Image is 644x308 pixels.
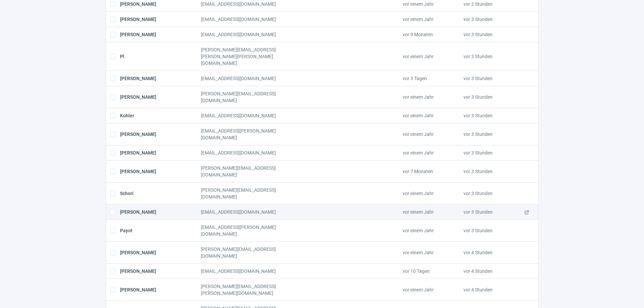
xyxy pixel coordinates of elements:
[403,127,463,141] div: vor einem Jahr
[463,127,524,141] div: vor 3 Stunden
[403,16,463,23] div: vor einem Jahr
[463,283,524,297] div: vor 4 Stunden
[403,46,463,67] div: vor einem Jahr
[403,224,463,237] div: vor einem Jahr
[463,1,524,7] div: vor 2 Stunden
[463,149,524,156] div: vor 3 Stunden
[201,127,282,141] div: [EMAIL_ADDRESS][PERSON_NAME][DOMAIN_NAME]
[463,31,524,38] div: vor 3 Stunden
[120,165,201,178] div: [PERSON_NAME]
[463,16,524,23] div: vor 3 Stunden
[120,149,201,156] div: [PERSON_NAME]
[120,112,201,119] div: Kohler
[403,165,463,178] div: vor 7 Monaten
[403,187,463,200] div: vor einem Jahr
[463,246,524,259] div: vor 4 Stunden
[201,112,282,119] div: [EMAIL_ADDRESS][DOMAIN_NAME]
[403,268,463,275] div: vor 10 Tagen
[463,209,524,215] div: vor 3 Stunden
[403,149,463,156] div: vor einem Jahr
[201,268,282,275] div: [EMAIL_ADDRESS][DOMAIN_NAME]
[201,187,282,200] div: [PERSON_NAME][EMAIL_ADDRESS][DOMAIN_NAME]
[120,31,201,38] div: [PERSON_NAME]
[201,165,282,178] div: [PERSON_NAME][EMAIL_ADDRESS][DOMAIN_NAME]
[120,75,201,82] div: [PERSON_NAME]
[201,149,282,156] div: [EMAIL_ADDRESS][DOMAIN_NAME]
[201,224,282,237] div: [EMAIL_ADDRESS][PERSON_NAME][DOMAIN_NAME]
[463,268,524,275] div: vor 4 Stunden
[201,31,282,38] div: [EMAIL_ADDRESS][DOMAIN_NAME]
[463,224,524,237] div: vor 3 Stunden
[201,75,282,82] div: [EMAIL_ADDRESS][DOMAIN_NAME]
[463,112,524,119] div: vor 3 Stunden
[120,224,201,237] div: Payot
[120,246,201,259] div: [PERSON_NAME]
[120,1,201,7] div: [PERSON_NAME]
[201,209,282,215] div: [EMAIL_ADDRESS][DOMAIN_NAME]
[403,112,463,119] div: vor einem Jahr
[201,46,282,67] div: [PERSON_NAME][EMAIL_ADDRESS][PERSON_NAME][PERSON_NAME][DOMAIN_NAME]
[201,16,282,23] div: [EMAIL_ADDRESS][DOMAIN_NAME]
[120,268,201,275] div: [PERSON_NAME]
[201,246,282,259] div: [PERSON_NAME][EMAIL_ADDRESS][DOMAIN_NAME]
[463,90,524,104] div: vor 3 Stunden
[120,46,201,67] div: Pl
[120,209,201,215] div: [PERSON_NAME]
[403,1,463,7] div: vor einem Jahr
[201,90,282,104] div: [PERSON_NAME][EMAIL_ADDRESS][DOMAIN_NAME]
[120,127,201,141] div: [PERSON_NAME]
[403,246,463,259] div: vor einem Jahr
[403,283,463,297] div: vor einem Jahr
[463,75,524,82] div: vor 3 Stunden
[403,75,463,82] div: vor 3 Tagen
[463,187,524,200] div: vor 3 Stunden
[120,283,201,297] div: [PERSON_NAME]
[403,209,463,215] div: vor einem Jahr
[201,1,282,7] div: [EMAIL_ADDRESS][DOMAIN_NAME]
[403,90,463,104] div: vor einem Jahr
[120,16,201,23] div: [PERSON_NAME]
[403,31,463,38] div: vor 9 Monaten
[463,46,524,67] div: vor 3 Stunden
[120,90,201,104] div: [PERSON_NAME]
[120,187,201,200] div: Schori
[463,165,524,178] div: vor 3 Stunden
[201,283,282,297] div: [PERSON_NAME][EMAIL_ADDRESS][PERSON_NAME][DOMAIN_NAME]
